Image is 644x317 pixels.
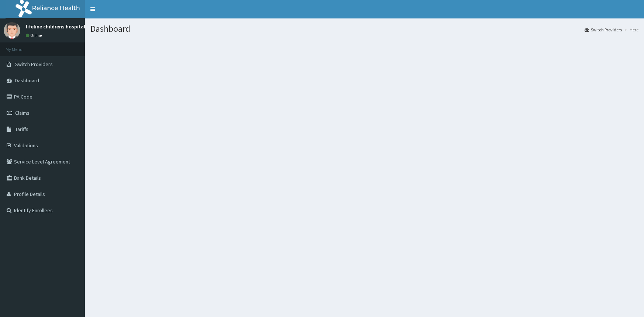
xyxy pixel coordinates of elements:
[26,24,85,29] p: lifeline childrens hospital
[585,27,622,33] a: Switch Providers
[90,24,638,34] h1: Dashboard
[15,110,30,116] span: Claims
[4,22,20,39] img: User Image
[15,126,28,132] span: Tariffs
[15,61,53,68] span: Switch Providers
[623,27,638,33] li: Here
[15,77,39,84] span: Dashboard
[26,33,44,38] a: Online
